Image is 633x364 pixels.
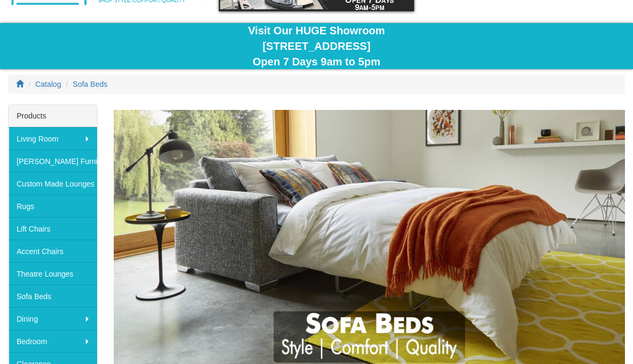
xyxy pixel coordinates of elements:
[9,150,97,172] a: [PERSON_NAME] Furniture
[9,105,97,127] div: Products
[9,217,97,240] a: Lift Chairs
[73,80,108,88] a: Sofa Beds
[9,330,97,352] a: Bedroom
[9,285,97,307] a: Sofa Beds
[9,127,97,150] a: Living Room
[9,307,97,330] a: Dining
[9,262,97,285] a: Theatre Lounges
[9,240,97,262] a: Accent Chairs
[9,195,97,217] a: Rugs
[35,80,61,88] a: Catalog
[9,172,97,195] a: Custom Made Lounges
[8,23,625,69] div: Visit Our HUGE Showroom [STREET_ADDRESS] Open 7 Days 9am to 5pm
